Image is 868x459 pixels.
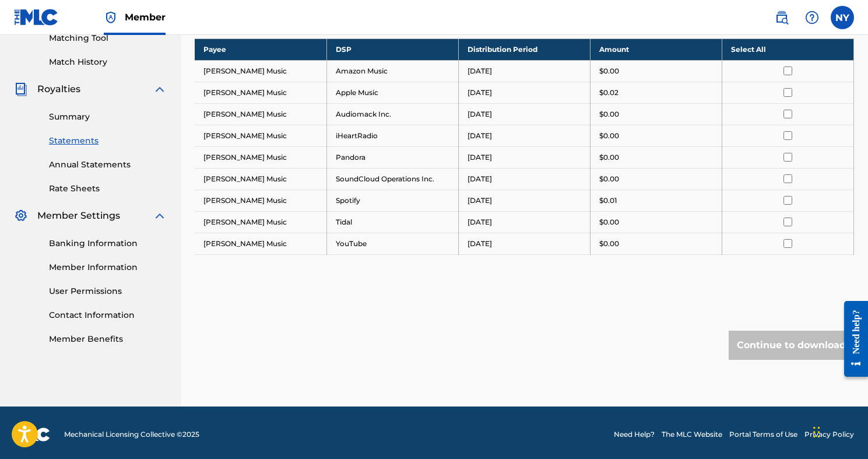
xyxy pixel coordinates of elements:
img: Top Rightsholder [104,10,118,24]
td: [DATE] [458,125,590,146]
iframe: Resource Center [835,292,868,386]
td: [DATE] [458,190,590,211]
td: [PERSON_NAME] Music [195,125,326,146]
div: User Menu [831,6,854,29]
td: [DATE] [458,168,590,190]
th: Distribution Period [458,38,590,60]
th: Amount [590,38,722,60]
td: Audiomack Inc. [326,103,458,125]
p: $0.00 [599,239,619,249]
td: [PERSON_NAME] Music [195,233,326,254]
span: Member Settings [37,209,120,223]
td: iHeartRadio [326,125,458,146]
a: User Permissions [49,285,167,297]
a: Rate Sheets [49,183,167,195]
img: help [805,10,819,24]
td: [PERSON_NAME] Music [195,168,326,190]
a: Contact Information [49,309,167,321]
img: search [775,10,789,24]
p: $0.02 [599,87,619,98]
td: [PERSON_NAME] Music [195,103,326,125]
span: Member [125,10,166,24]
a: Portal Terms of Use [729,429,797,440]
td: [PERSON_NAME] Music [195,146,326,168]
a: Need Help? [614,429,655,440]
a: Annual Statements [49,159,167,171]
img: Member Settings [14,209,28,223]
td: Apple Music [326,82,458,103]
a: Member Information [49,261,167,274]
p: $0.00 [599,174,619,184]
p: $0.00 [599,217,619,227]
p: $0.00 [599,152,619,163]
a: Match History [49,56,167,68]
td: [DATE] [458,82,590,103]
td: [DATE] [458,211,590,233]
a: Summary [49,111,167,123]
a: Statements [49,135,167,147]
th: DSP [326,38,458,60]
p: $0.00 [599,66,619,76]
div: Drag [813,415,820,450]
img: expand [153,209,167,223]
a: Banking Information [49,237,167,250]
td: SoundCloud Operations Inc. [326,168,458,190]
a: Public Search [770,6,793,29]
td: Pandora [326,146,458,168]
iframe: Chat Widget [810,403,868,459]
th: Payee [195,38,326,60]
p: $0.01 [599,195,617,206]
td: [DATE] [458,233,590,254]
td: [DATE] [458,146,590,168]
p: $0.00 [599,109,619,120]
img: expand [153,82,167,96]
th: Select All [722,38,853,60]
p: $0.00 [599,131,619,141]
td: Amazon Music [326,60,458,82]
img: Royalties [14,82,28,96]
td: Spotify [326,190,458,211]
td: [PERSON_NAME] Music [195,190,326,211]
td: [PERSON_NAME] Music [195,60,326,82]
a: Matching Tool [49,32,167,44]
a: Member Benefits [49,333,167,345]
span: Royalties [37,82,80,96]
td: [PERSON_NAME] Music [195,82,326,103]
a: Privacy Policy [804,429,854,440]
div: Help [800,6,824,29]
td: [PERSON_NAME] Music [195,211,326,233]
td: YouTube [326,233,458,254]
span: Mechanical Licensing Collective © 2025 [64,429,199,440]
img: MLC Logo [14,9,59,26]
a: The MLC Website [662,429,722,440]
td: [DATE] [458,60,590,82]
td: [DATE] [458,103,590,125]
td: Tidal [326,211,458,233]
